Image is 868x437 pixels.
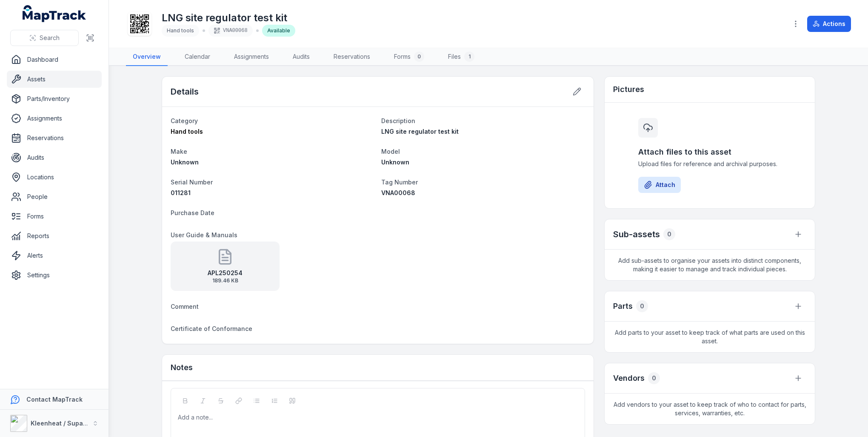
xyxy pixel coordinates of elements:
[7,208,102,225] a: Forms
[414,52,424,62] div: 0
[7,247,102,264] a: Alerts
[171,148,187,155] span: Make
[171,128,203,135] span: Hand tools
[7,188,102,205] a: People
[7,227,102,244] a: Reports
[807,16,851,32] button: Actions
[208,277,243,284] span: 189.46 KB
[638,146,781,158] h3: Attach files to this asset
[167,27,194,34] span: Hand tools
[171,189,191,196] span: 011281
[441,48,481,66] a: Files1
[648,372,660,384] div: 0
[464,52,474,62] div: 1
[613,228,660,240] h2: Sub-assets
[126,48,168,66] a: Overview
[605,322,815,352] span: Add parts to your asset to keep track of what parts are used on this asset.
[286,48,317,66] a: Audits
[7,149,102,166] a: Audits
[171,209,214,216] span: Purchase Date
[327,48,377,66] a: Reservations
[178,48,217,66] a: Calendar
[171,117,198,124] span: Category
[7,110,102,127] a: Assignments
[7,267,102,284] a: Settings
[162,11,295,25] h1: LNG site regulator test kit
[605,394,815,424] span: Add vendors to your asset to keep track of who to contact for parts, services, warranties, etc.
[613,83,644,95] h3: Pictures
[7,169,102,186] a: Locations
[381,158,409,166] span: Unknown
[638,160,781,168] span: Upload files for reference and archival purposes.
[7,90,102,107] a: Parts/Inventory
[605,250,815,280] span: Add sub-assets to organise your assets into distinct components, making it easier to manage and t...
[23,5,86,22] a: MapTrack
[381,128,459,135] span: LNG site regulator test kit
[7,71,102,88] a: Assets
[381,178,418,186] span: Tag Number
[613,372,645,384] h3: Vendors
[171,178,213,186] span: Serial Number
[171,231,237,239] span: User Guide & Manuals
[636,300,648,312] div: 0
[26,396,83,403] strong: Contact MapTrack
[381,117,415,124] span: Description
[613,300,633,312] h3: Parts
[31,420,94,427] strong: Kleenheat / Supagas
[10,30,79,46] button: Search
[7,51,102,68] a: Dashboard
[638,177,681,193] button: Attach
[387,48,431,66] a: Forms0
[40,34,60,42] span: Search
[171,303,199,310] span: Comment
[663,228,675,240] div: 0
[381,189,415,196] span: VNA00068
[171,86,199,98] h2: Details
[262,25,295,37] div: Available
[227,48,276,66] a: Assignments
[171,158,199,166] span: Unknown
[208,269,243,277] strong: APL250254
[7,129,102,147] a: Reservations
[171,362,193,374] h3: Notes
[208,25,253,37] div: VNA00068
[381,148,400,155] span: Model
[171,325,252,332] span: Certificate of Conformance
